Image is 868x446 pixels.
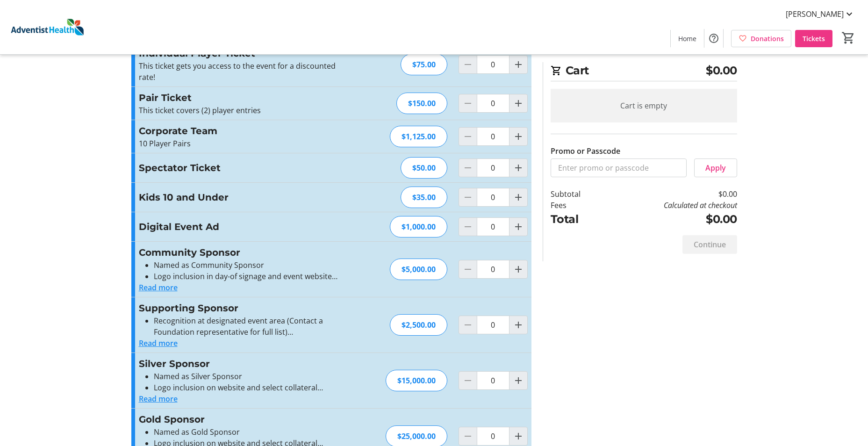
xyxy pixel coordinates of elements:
[139,412,343,426] h3: Gold Sponsor
[551,62,737,81] h2: Cart
[509,218,527,236] button: Increment by one
[840,29,857,46] button: Cart
[731,30,791,47] a: Donations
[671,30,704,47] a: Home
[751,34,784,43] span: Donations
[551,188,605,200] td: Subtotal
[139,357,343,371] h3: Silver Sponsor
[401,54,447,75] div: $75.00
[139,282,178,293] button: Read more
[139,124,343,138] h3: Corporate Team
[477,94,509,113] input: Pair Ticket Quantity
[139,190,343,204] h3: Kids 10 and Under
[139,338,178,349] button: Read more
[551,158,687,177] input: Enter promo or passcode
[477,127,509,146] input: Corporate Team Quantity
[139,138,343,149] p: 10 Player Pairs
[386,370,447,391] div: $15,000.00
[551,200,605,211] td: Fees
[705,162,726,173] span: Apply
[390,216,447,237] div: $1,000.00
[477,55,509,74] input: Individual Player Ticket Quantity
[786,8,844,20] span: [PERSON_NAME]
[139,161,343,175] h3: Spectator Ticket
[509,316,527,334] button: Increment by one
[509,188,527,206] button: Increment by one
[704,29,723,48] button: Help
[509,260,527,278] button: Increment by one
[154,426,343,438] li: Named as Gold Sponsor
[154,315,343,338] li: Recognition at designated event area (Contact a Foundation representative for full list)
[390,259,447,280] div: $5,000.00
[477,427,509,446] input: Gold Sponsor Quantity
[154,271,343,282] li: Logo inclusion in day-of signage and event website
[604,211,737,228] td: $0.00
[139,60,343,83] div: This ticket gets you access to the event for a discounted rate!
[678,34,696,43] span: Home
[401,157,447,179] div: $50.00
[509,372,527,389] button: Increment by one
[139,105,343,116] p: This ticket covers (2) player entries
[6,4,89,50] img: Adventist Health's Logo
[477,188,509,207] input: Kids 10 and Under Quantity
[477,217,509,236] input: Digital Event Ad Quantity
[390,126,447,147] div: $1,125.00
[694,158,737,177] button: Apply
[551,145,620,157] label: Promo or Passcode
[477,158,509,177] input: Spectator Ticket Quantity
[154,259,343,271] li: Named as Community Sponsor
[401,187,447,208] div: $35.00
[509,128,527,145] button: Increment by one
[551,211,605,228] td: Total
[778,7,862,22] button: [PERSON_NAME]
[139,91,343,105] h3: Pair Ticket
[509,159,527,177] button: Increment by one
[139,245,343,259] h3: Community Sponsor
[795,30,832,47] a: Tickets
[477,371,509,390] input: Silver Sponsor Quantity
[604,188,737,200] td: $0.00
[551,89,737,122] div: Cart is empty
[154,382,343,393] li: Logo inclusion on website and select collateral
[477,316,509,334] input: Supporting Sponsor Quantity
[396,93,447,114] div: $150.00
[477,260,509,279] input: Community Sponsor Quantity
[139,393,178,404] button: Read more
[139,220,343,234] h3: Digital Event Ad
[390,314,447,336] div: $2,500.00
[604,200,737,211] td: Calculated at checkout
[803,34,825,43] span: Tickets
[139,301,343,315] h3: Supporting Sponsor
[154,371,343,382] li: Named as Silver Sponsor
[509,56,527,73] button: Increment by one
[509,427,527,445] button: Increment by one
[509,94,527,112] button: Increment by one
[706,62,737,79] span: $0.00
